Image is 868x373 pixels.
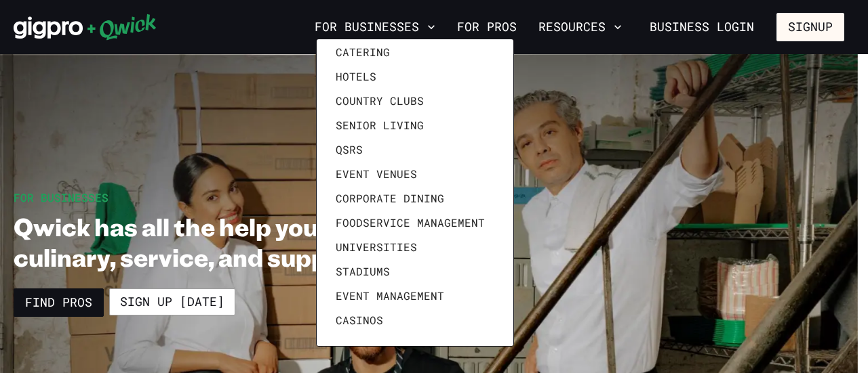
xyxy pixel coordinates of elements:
span: Hotels [336,70,376,83]
span: Universities [336,240,417,254]
span: Stadiums [336,265,390,278]
span: Casinos [336,313,383,327]
span: Corporate Dining [336,192,444,205]
span: Country Clubs [336,94,424,108]
span: Foodservice Management [336,216,485,229]
span: Event Venues [336,167,417,181]
span: QSRs [336,143,363,156]
span: Catering [336,45,390,59]
span: Event Management [336,289,444,303]
span: Senior Living [336,118,424,132]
